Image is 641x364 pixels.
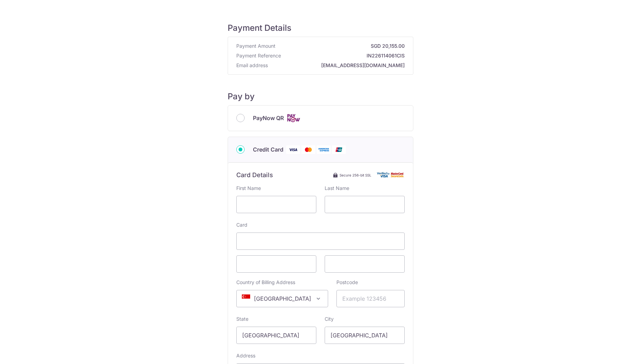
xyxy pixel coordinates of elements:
[236,316,248,322] label: State
[237,290,328,307] span: Singapore
[242,260,310,268] iframe: Secure card expiration date input frame
[336,279,358,286] label: Postcode
[253,145,283,154] span: Credit Card
[236,290,328,307] span: Singapore
[325,316,334,322] label: City
[236,185,261,192] label: First Name
[340,172,371,178] span: Secure 256-bit SSL
[284,52,405,59] strong: IN226114061CIS
[331,260,399,268] iframe: Secure card security code input frame
[236,145,405,154] div: Credit Card Visa Mastercard American Express Union Pay
[236,279,295,286] label: Country of Billing Address
[236,43,275,49] span: Payment Amount
[278,43,405,49] strong: SGD 20,155.00
[301,145,315,154] img: Mastercard
[286,145,300,154] img: Visa
[236,52,281,59] span: Payment Reference
[236,221,247,228] label: Card
[325,185,349,192] label: Last Name
[236,62,268,69] span: Email address
[253,114,284,122] span: PayNow QR
[228,91,413,102] h5: Pay by
[377,172,405,178] img: Card secure
[336,290,405,307] input: Example 123456
[271,62,405,69] strong: [EMAIL_ADDRESS][DOMAIN_NAME]
[236,171,273,179] h6: Card Details
[236,114,405,122] div: PayNow QR Cards logo
[242,237,399,245] iframe: Secure card number input frame
[317,145,331,154] img: American Express
[236,352,255,359] label: Address
[287,114,300,122] img: Cards logo
[332,145,346,154] img: Union Pay
[228,23,413,33] h5: Payment Details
